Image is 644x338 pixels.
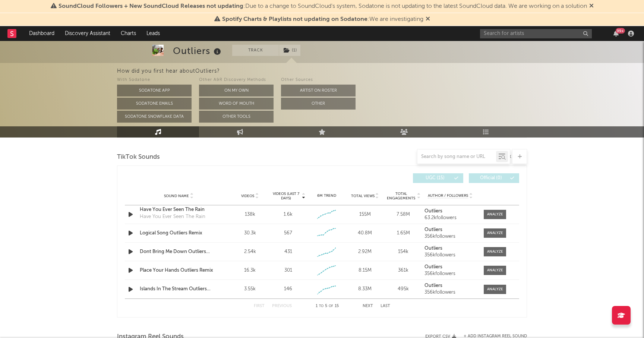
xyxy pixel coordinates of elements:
button: Sodatone Emails [117,98,192,110]
div: 8.15M [348,267,382,274]
div: 63.2k followers [424,215,476,221]
span: SoundCloud Followers + New SoundCloud Releases not updating [59,3,243,9]
div: Other Sources [281,76,356,85]
div: How did you first hear about Outliers ? [117,67,644,76]
strong: Outliers [424,227,442,232]
span: ( 1 ) [279,45,301,56]
a: Dont Bring Me Down Outliers Remix [140,248,218,256]
span: Dismiss [426,16,430,22]
button: On My Own [199,85,274,97]
span: Total Views [351,194,375,198]
div: 138k [233,211,267,218]
span: Total Engagements [386,192,416,200]
a: Discovery Assistant [60,26,116,41]
button: Word Of Mouth [199,98,274,110]
div: 567 [284,230,292,237]
button: Last [381,304,390,308]
span: to [319,304,323,308]
a: Outliers [424,246,476,251]
button: Other [281,98,356,110]
div: 8.33M [348,285,382,293]
button: Track [232,45,279,56]
span: : Due to a change to SoundCloud's system, Sodatone is not updating to the latest SoundCloud data.... [59,3,587,9]
div: 146 [284,285,292,293]
div: 361k [386,267,421,274]
span: Videos [241,194,254,198]
a: Leads [141,26,165,41]
strong: Outliers [424,265,442,269]
a: Outliers [424,227,476,233]
div: 1.65M [386,230,421,237]
div: 301 [284,267,292,274]
button: First [254,304,265,308]
div: 3.55k [233,285,267,293]
a: Logical Song Outliers Remix [140,230,218,237]
strong: Outliers [424,209,442,214]
button: Other Tools [199,111,274,123]
span: Spotify Charts & Playlists not updating on Sodatone [222,16,367,22]
div: With Sodatone [117,76,192,85]
div: 7.58M [386,211,421,218]
span: : We are investigating [222,16,423,22]
div: 356k followers [424,290,476,295]
div: 356k followers [424,253,476,258]
a: Outliers [424,283,476,288]
div: 356k followers [424,271,476,277]
button: Previous [272,304,292,308]
button: Artist on Roster [281,85,356,97]
div: 356k followers [424,234,476,239]
span: of [329,304,333,308]
span: Videos (last 7 days) [271,192,301,200]
a: Charts [116,26,141,41]
a: Outliers [424,265,476,270]
div: 155M [348,211,382,218]
a: Place Your Hands Outliers Remix [140,267,218,274]
a: Have You Ever Seen The Rain [140,206,218,214]
span: Sound Name [164,194,189,198]
button: Next [363,304,373,308]
button: Official(0) [469,173,519,183]
div: 2.54k [233,248,267,256]
strong: Outliers [424,246,442,251]
div: 40.8M [348,230,382,237]
span: Official ( 0 ) [474,176,508,180]
div: 431 [284,248,292,256]
div: 154k [386,248,421,256]
div: 16.3k [233,267,267,274]
span: Dismiss [589,3,594,9]
span: UGC ( 15 ) [418,176,452,180]
div: 30.3k [233,230,267,237]
input: Search for artists [480,29,592,38]
div: 1 5 15 [307,302,348,311]
div: 2.92M [348,248,382,256]
div: 495k [386,285,421,293]
button: 99+ [613,31,619,37]
button: UGC(15) [413,173,463,183]
input: Search by song name or URL [417,154,496,160]
a: Islands In The Stream Outliers Remix [140,285,218,293]
strong: Outliers [424,283,442,288]
button: Sodatone Snowflake Data [117,111,192,123]
div: Outliers [173,45,223,57]
span: Author / Followers [428,193,468,198]
a: Dashboard [24,26,60,41]
a: Outliers [424,209,476,214]
div: Other A&R Discovery Methods [199,76,274,85]
div: 99 + [616,28,625,34]
div: 6M Trend [309,193,344,199]
div: Have You Ever Seen The Rain [140,213,205,221]
button: Sodatone App [117,85,192,97]
div: 1.6k [284,211,293,218]
button: (1) [279,45,300,56]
